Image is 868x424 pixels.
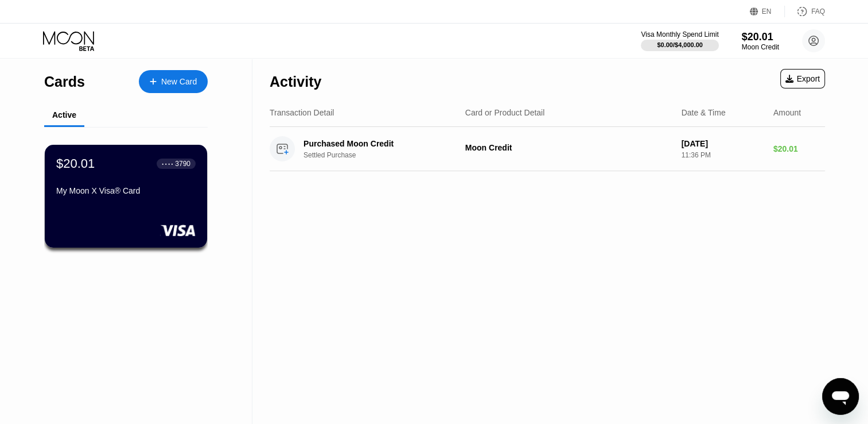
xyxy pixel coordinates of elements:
div: Cards [44,74,85,90]
div: Purchased Moon CreditSettled PurchaseMoon Credit[DATE]11:36 PM$20.01 [270,127,825,171]
div: EN [762,7,772,16]
div: $0.00 / $4,000.00 [657,41,703,48]
div: Visa Monthly Spend Limit [641,30,718,38]
div: 11:36 PM [681,151,764,159]
div: $20.01 [742,31,779,43]
div: New Card [161,77,197,87]
div: My Moon X Visa® Card [56,186,196,195]
div: $20.01Moon Credit [742,31,779,51]
div: $20.01 [56,156,95,171]
div: FAQ [811,7,825,16]
div: Activity [270,74,321,90]
iframe: Button to launch messaging window [822,378,859,415]
div: Moon Credit [465,143,672,152]
div: [DATE] [681,139,764,148]
div: Active [52,110,76,120]
div: Date & Time [681,108,725,117]
div: Amount [773,108,801,117]
div: Transaction Detail [270,108,334,117]
div: Export [780,69,825,88]
div: $20.01 [773,144,825,153]
div: $20.01● ● ● ●3790My Moon X Visa® Card [45,145,207,248]
div: Visa Monthly Spend Limit$0.00/$4,000.00 [641,30,718,51]
div: FAQ [785,6,825,17]
div: Purchased Moon Credit [303,139,460,148]
div: Card or Product Detail [465,108,545,117]
div: EN [750,6,785,17]
div: Settled Purchase [303,151,471,159]
div: ● ● ● ● [162,162,173,165]
div: Moon Credit [742,43,779,51]
div: Export [785,74,820,83]
div: 3790 [175,160,190,168]
div: New Card [139,70,208,93]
